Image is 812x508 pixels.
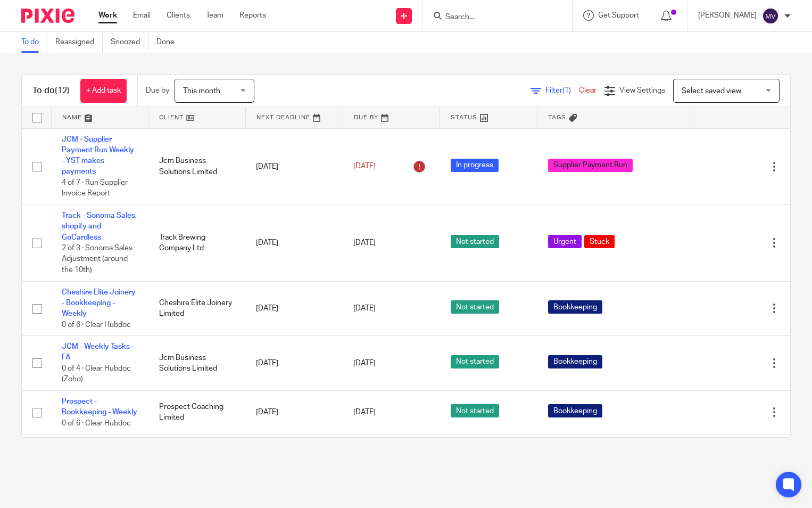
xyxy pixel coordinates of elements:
[62,420,131,427] span: 0 of 6 · Clear Hubdoc
[579,87,596,94] a: Clear
[698,10,757,21] p: [PERSON_NAME]
[353,163,376,170] span: [DATE]
[62,343,134,361] a: JCM - Weekly Tasks - FA
[62,136,134,176] a: JCM - Supplier Payment Run Weekly - YST makes payments
[133,10,151,21] a: Email
[548,404,602,417] span: Bookkeeping
[62,321,131,329] span: 0 of 6 · Clear Hubdoc
[148,281,246,336] td: Cheshire Elite Joinery Limited
[148,128,246,204] td: Jcm Business Solutions Limited
[146,85,169,96] p: Due by
[206,10,223,21] a: Team
[167,10,190,21] a: Clients
[62,398,137,416] a: Prospect - Bookkeeping - Weekly
[183,87,220,95] span: This month
[245,336,343,391] td: [DATE]
[21,9,74,23] img: Pixie
[619,87,665,94] span: View Settings
[245,204,343,281] td: [DATE]
[353,408,376,416] span: [DATE]
[353,239,376,247] span: [DATE]
[245,435,343,500] td: [DATE]
[545,87,579,94] span: Filter
[148,435,246,500] td: The Think Organisation Ltd
[584,235,615,248] span: Stuck
[55,86,70,95] span: (12)
[451,159,499,172] span: In progress
[598,12,639,19] span: Get Support
[762,7,779,24] img: svg%3E
[548,235,582,248] span: Urgent
[245,128,343,204] td: [DATE]
[156,32,183,53] a: Done
[239,10,266,21] a: Reports
[245,281,343,336] td: [DATE]
[62,244,132,274] span: 2 of 3 · Sonoma Sales Adjustment (around the 10th)
[451,235,499,248] span: Not started
[98,10,117,21] a: Work
[548,159,633,172] span: Supplier Payment Run
[353,359,376,367] span: [DATE]
[548,114,566,120] span: Tags
[62,289,136,318] a: Cheshire Elite Joinery - Bookkeeping - Weekly
[682,87,741,95] span: Select saved view
[451,355,499,368] span: Not started
[444,13,540,22] input: Search
[62,365,131,383] span: 0 of 4 · Clear Hubdoc (Zoho)
[148,390,246,434] td: Prospect Coaching Limited
[245,390,343,434] td: [DATE]
[148,336,246,391] td: Jcm Business Solutions Limited
[32,85,70,96] h1: To do
[548,300,602,314] span: Bookkeeping
[21,32,47,53] a: To do
[562,87,571,94] span: (1)
[62,179,128,198] span: 4 of 7 · Run Supplier Invoice Report
[451,300,499,314] span: Not started
[148,204,246,281] td: Track Brewing Company Ltd
[62,212,137,241] a: Track - Sonoma Sales, shopify and GoCardless
[55,32,103,53] a: Reassigned
[353,305,376,312] span: [DATE]
[451,404,499,417] span: Not started
[80,79,127,103] a: + Add task
[111,32,148,53] a: Snoozed
[548,355,602,368] span: Bookkeeping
